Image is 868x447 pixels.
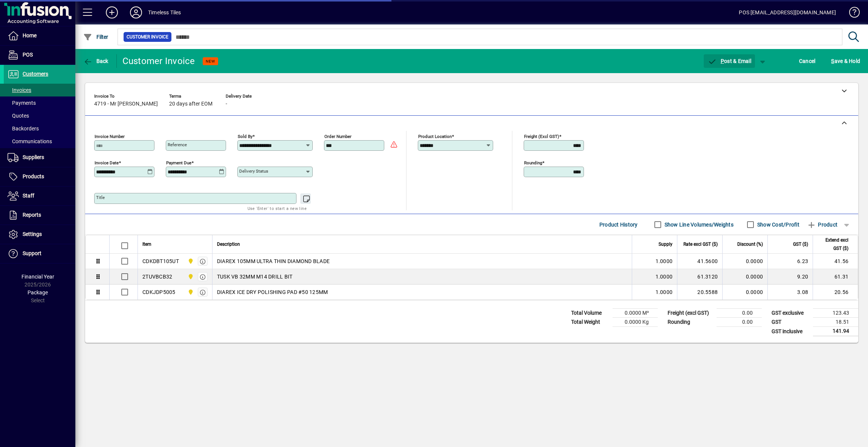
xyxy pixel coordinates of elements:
[81,30,110,44] button: Filter
[613,309,658,318] td: 0.0000 M³
[23,231,42,237] span: Settings
[524,160,542,165] mat-label: Rounding
[4,122,75,135] a: Backorders
[844,2,859,26] a: Knowledge Base
[717,309,762,318] td: 0.00
[818,236,848,253] span: Extend excl GST ($)
[831,58,834,64] span: S
[4,96,75,109] a: Payments
[768,318,813,327] td: GST
[659,240,672,248] span: Supply
[767,254,813,269] td: 6.23
[217,273,293,280] span: TUSK VB 32MM M14 DRILL BIT
[4,244,75,263] a: Support
[96,195,105,200] mat-label: Title
[813,309,858,318] td: 123.43
[767,285,813,300] td: 3.08
[186,257,194,265] span: Dunedin
[206,59,215,64] span: NEW
[23,71,48,77] span: Customers
[166,160,191,165] mat-label: Payment due
[797,54,818,68] button: Cancel
[127,33,168,41] span: Customer Invoice
[238,134,252,139] mat-label: Sold by
[8,87,31,93] span: Invoices
[656,257,673,265] span: 1.0000
[4,46,75,64] a: POS
[23,250,41,256] span: Support
[142,240,151,248] span: Item
[186,272,194,281] span: Dunedin
[737,240,763,248] span: Discount (%)
[682,273,718,280] div: 61.3120
[767,269,813,285] td: 9.20
[708,58,751,64] span: ost & Email
[75,54,117,68] app-page-header-button: Back
[217,288,328,296] span: DIAREX ICE DRY POLISHING PAD #50 125MM
[418,134,452,139] mat-label: Product location
[567,309,613,318] td: Total Volume
[756,221,799,228] label: Show Cost/Profit
[95,134,125,139] mat-label: Invoice number
[122,55,195,67] div: Customer Invoice
[124,6,148,19] button: Profile
[81,54,110,68] button: Back
[683,240,718,248] span: Rate excl GST ($)
[663,221,734,228] label: Show Line Volumes/Weights
[596,218,641,231] button: Product History
[704,54,755,68] button: Post & Email
[217,240,240,248] span: Description
[599,219,638,231] span: Product History
[95,160,119,165] mat-label: Invoice date
[721,58,724,64] span: P
[100,6,124,19] button: Add
[829,54,862,68] button: Save & Hold
[664,309,717,318] td: Freight (excl GST)
[169,101,212,107] span: 20 days after EOM
[831,55,860,67] span: ave & Hold
[4,109,75,122] a: Quotes
[142,257,179,265] div: CDKDBT105UT
[768,309,813,318] td: GST exclusive
[813,285,858,300] td: 20.56
[21,274,54,280] span: Financial Year
[813,254,858,269] td: 41.56
[23,154,44,160] span: Suppliers
[23,52,33,58] span: POS
[23,32,37,38] span: Home
[803,218,841,231] button: Product
[813,318,858,327] td: 18.51
[23,173,44,179] span: Products
[23,212,41,218] span: Reports
[168,142,187,147] mat-label: Reference
[524,134,559,139] mat-label: Freight (excl GST)
[664,318,717,327] td: Rounding
[656,288,673,296] span: 1.0000
[739,6,836,18] div: POS [EMAIL_ADDRESS][DOMAIN_NAME]
[722,285,767,300] td: 0.0000
[4,225,75,244] a: Settings
[248,204,307,213] mat-hint: Use 'Enter' to start a new line
[324,134,351,139] mat-label: Order number
[239,168,268,174] mat-label: Delivery status
[4,167,75,186] a: Products
[682,288,718,296] div: 20.5588
[8,113,29,119] span: Quotes
[656,273,673,280] span: 1.0000
[717,318,762,327] td: 0.00
[186,288,194,296] span: Dunedin
[813,327,858,336] td: 141.94
[28,289,48,295] span: Package
[793,240,808,248] span: GST ($)
[142,273,172,280] div: 2TUVBCB32
[722,254,767,269] td: 0.0000
[4,187,75,205] a: Staff
[722,269,767,285] td: 0.0000
[4,206,75,225] a: Reports
[613,318,658,327] td: 0.0000 Kg
[799,55,816,67] span: Cancel
[83,34,108,40] span: Filter
[4,26,75,45] a: Home
[8,100,36,106] span: Payments
[142,288,176,296] div: CDKJDP5005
